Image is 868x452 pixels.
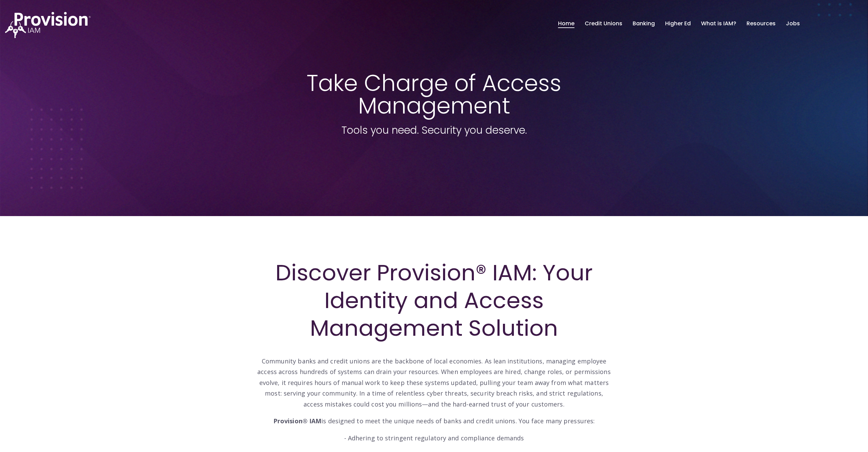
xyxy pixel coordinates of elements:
[633,18,655,29] a: Banking
[786,18,800,29] a: Jobs
[256,433,612,444] p: - Adhering to stringent regulatory and compliance demands
[747,18,776,29] a: Resources
[5,12,91,38] img: ProvisionIAM-Logo-White
[585,18,622,29] a: Credit Unions
[665,18,691,29] a: Higher Ed
[256,345,612,410] p: Community banks and credit unions are the backbone of local economies. As lean institutions, mana...
[341,123,527,137] span: Tools you need. Security you deserve.
[256,259,612,342] h1: Discover Provision® IAM: Your Identity and Access Management Solution
[273,417,321,425] strong: Provision® IAM
[553,13,805,35] nav: menu
[256,416,612,427] p: is designed to meet the unique needs of banks and credit unions. You face many pressures:
[307,67,561,121] span: Take Charge of Access Management
[558,18,574,29] a: Home
[701,18,736,29] a: What is IAM?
